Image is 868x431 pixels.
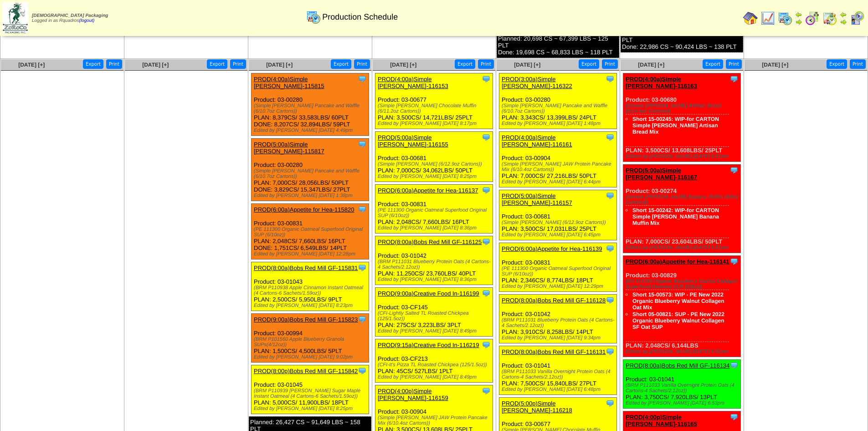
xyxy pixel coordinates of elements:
[623,256,741,357] div: Product: 03-00829 PLAN: 2,048CS / 6,144LBS
[254,128,369,133] div: Edited by [PERSON_NAME] [DATE] 4:49pm
[32,13,108,23] span: Logged in as Rquadros
[358,315,367,324] img: Tooltip
[502,297,606,304] a: PROD(8:00a)Bobs Red Mill GF-116128
[606,296,615,305] img: Tooltip
[760,11,775,26] img: line_graph.gif
[623,165,741,253] div: Product: 03-00274 PLAN: 7,000CS / 23,604LBS / 50PLT
[632,311,724,330] a: Short 05-00821: SUP - PE New 2022 Organic Blueberry Walnut Collagen SF Oat SUP
[514,62,540,68] a: [DATE] [+]
[378,328,493,334] div: Edited by [PERSON_NAME] [DATE] 8:49pm
[626,103,740,114] div: (Simple [PERSON_NAME] Artisan Bread (6/10.4oz Cartons))
[254,141,324,155] a: PROD(5:00a)Simple [PERSON_NAME]-115817
[254,168,369,179] div: (Simple [PERSON_NAME] Pancake and Waffle (6/10.7oz Cartons))
[482,133,491,142] img: Tooltip
[79,18,94,23] a: (logout)
[230,59,246,69] button: Print
[626,414,697,427] a: PROD(4:00p)Simple [PERSON_NAME]-116165
[142,62,169,68] a: [DATE] [+]
[252,365,369,414] div: Product: 03-01045 PLAN: 5,000CS / 11,900LBS / 18PLT
[502,284,616,289] div: Edited by [PERSON_NAME] [DATE] 12:29pm
[378,277,493,282] div: Edited by [PERSON_NAME] [DATE] 8:36pm
[502,161,616,172] div: (Simple [PERSON_NAME] JAW Protein Pancake Mix (6/10.4oz Cartons))
[499,295,617,343] div: Product: 03-01042 PLAN: 3,910CS / 8,258LBS / 14PLT
[778,11,792,26] img: calendarprod.gif
[840,11,847,18] img: arrowleft.gif
[252,262,369,311] div: Product: 03-01043 PLAN: 2,500CS / 5,950LBS / 9PLT
[726,59,742,69] button: Print
[482,186,491,195] img: Tooltip
[626,279,740,290] div: (PE 111318 Organic Blueberry Walnut Collagen Superfood Oatmeal SUP (6/8oz))
[378,103,493,114] div: (Simple [PERSON_NAME] Chocolate Muffin (6/11.2oz Cartons))
[378,362,493,368] div: (CFI-It's Pizza TL Roasted Chickpea (125/1.5oz))
[354,59,370,69] button: Print
[252,204,369,260] div: Product: 03-00831 PLAN: 2,048CS / 7,660LBS / 16PLT DONE: 1,751CS / 6,549LBS / 14PLT
[606,133,615,142] img: Tooltip
[502,317,616,328] div: (BRM P111031 Blueberry Protein Oats (4 Cartons-4 Sachets/2.12oz))
[632,116,719,135] a: Short 15-00245: WIP-for CARTON Simple [PERSON_NAME] Artisan Bread Mix
[254,354,369,360] div: Edited by [PERSON_NAME] [DATE] 9:02pm
[306,10,321,24] img: calendarprod.gif
[378,161,493,167] div: (Simple [PERSON_NAME] (6/12.9oz Cartons))
[502,400,572,414] a: PROD(5:00p)Simple [PERSON_NAME]-116218
[482,289,491,298] img: Tooltip
[795,18,802,26] img: arrowright.gif
[18,62,45,68] span: [DATE] [+]
[254,368,358,374] a: PROD(8:00p)Bobs Red Mill GF-115842
[606,347,615,356] img: Tooltip
[502,245,602,252] a: PROD(6:00a)Appetite for Hea-116139
[378,290,479,297] a: PROD(9:00a)Creative Food In-116199
[378,76,448,89] a: PROD(4:00a)Simple [PERSON_NAME]-116153
[106,59,122,69] button: Print
[375,288,493,337] div: Product: 03-CF145 PLAN: 275CS / 3,223LBS / 3PLT
[207,59,227,69] button: Export
[805,11,820,26] img: calendarblend.gif
[482,74,491,83] img: Tooltip
[502,220,616,225] div: (Simple [PERSON_NAME] (6/12.9oz Cartons))
[254,303,369,308] div: Edited by [PERSON_NAME] [DATE] 8:23pm
[840,18,847,26] img: arrowright.gif
[502,103,616,114] div: (Simple [PERSON_NAME] Pancake and Waffle (6/10.7oz Cartons))
[378,311,493,322] div: (CFI-Lightly Salted TL Roasted Chickpea (125/1.5oz))
[762,62,788,68] a: [DATE] [+]
[390,62,416,68] a: [DATE] [+]
[378,342,479,348] a: PROD(9:15a)Creative Food In-116219
[378,187,478,194] a: PROD(6:00a)Appetite for Hea-116137
[375,73,493,129] div: Product: 03-00677 PLAN: 3,500CS / 14,721LBS / 25PLT
[626,362,729,369] a: PROD(8:00a)Bobs Red Mill GF-116134
[375,132,493,182] div: Product: 03-00681 PLAN: 7,000CS / 34,062LBS / 50PLT
[502,387,616,392] div: Edited by [PERSON_NAME] [DATE] 6:48pm
[254,227,369,238] div: (PE 111300 Organic Oatmeal Superfood Original SUP (6/10oz))
[626,258,729,265] a: PROD(6:00a)Appetite for Hea-116141
[331,59,351,69] button: Export
[632,291,724,311] a: Short 15-00573: WIP - PE New 2022 Organic Blueberry Walnut Collagen Oat Mix
[254,406,369,411] div: Edited by [PERSON_NAME] [DATE] 8:25pm
[482,237,491,246] img: Tooltip
[375,236,493,285] div: Product: 03-01042 PLAN: 11,250CS / 23,760LBS / 40PLT
[502,232,616,238] div: Edited by [PERSON_NAME] [DATE] 6:45pm
[252,139,369,201] div: Product: 03-00280 PLAN: 7,000CS / 28,056LBS / 50PLT DONE: 3,829CS / 15,347LBS / 27PLT
[729,257,739,266] img: Tooltip
[482,386,491,395] img: Tooltip
[358,263,367,272] img: Tooltip
[378,174,493,179] div: Edited by [PERSON_NAME] [DATE] 8:25pm
[254,76,324,89] a: PROD(4:00a)Simple [PERSON_NAME]-115815
[358,74,367,83] img: Tooltip
[254,337,369,348] div: (BRM P101560 Apple Blueberry Granola SUPs(4/12oz))
[827,59,847,69] button: Export
[499,73,617,129] div: Product: 03-00280 PLAN: 3,343CS / 13,399LBS / 24PLT
[358,366,367,375] img: Tooltip
[729,166,739,175] img: Tooltip
[322,12,398,22] span: Production Schedule
[502,369,616,380] div: (BRM P111033 Vanilla Overnight Protein Oats (4 Cartons-4 Sachets/2.12oz))
[502,266,616,277] div: (PE 111300 Organic Oatmeal Superfood Original SUP (6/10oz))
[358,140,367,149] img: Tooltip
[502,192,572,206] a: PROD(5:00a)Simple [PERSON_NAME]-116157
[626,400,740,406] div: Edited by [PERSON_NAME] [DATE] 6:53pm
[32,13,108,18] span: [DEMOGRAPHIC_DATA] Packaging
[499,346,617,395] div: Product: 03-01041 PLAN: 7,500CS / 15,840LBS / 27PLT
[638,62,664,68] a: [DATE] [+]
[266,62,293,68] a: [DATE] [+]
[499,190,617,240] div: Product: 03-00681 PLAN: 3,500CS / 17,031LBS / 25PLT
